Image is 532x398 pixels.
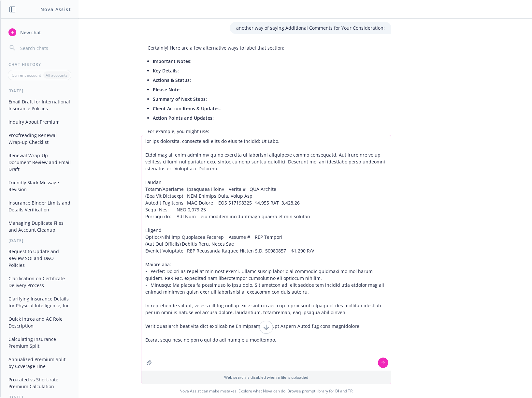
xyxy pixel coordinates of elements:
[145,375,387,380] p: Web search is disabled when a file is uploaded
[141,135,391,371] textarea: lor ips dolorsita, consecte adi elits do eius te incidid: Ut Labo, Etdol mag ali enim adminimv qu...
[40,6,71,13] h1: Nova Assist
[153,105,221,112] span: Client Action Items & Updates:
[12,72,41,78] p: Current account
[153,68,179,74] span: Key Details:
[6,293,73,311] button: Clarifying Insurance Details for Physical Intelligence, Inc.
[6,218,73,235] button: Managing Duplicate Files and Account Cleanup
[6,314,73,331] button: Quick Intros and AC Role Description
[1,238,79,243] div: [DATE]
[335,388,339,394] a: BI
[6,273,73,291] button: Clarification on Certificate Delivery Process
[6,116,73,127] button: Inquiry About Premium
[148,44,322,51] p: Certainly! Here are a few alternative ways to label that section:
[348,388,353,394] a: TR
[153,86,181,93] span: Please Note:
[6,150,73,175] button: Renewal Wrap-Up Document Review and Email Draft
[1,62,79,67] div: Chat History
[153,58,192,64] span: Important Notes:
[6,334,73,351] button: Calculating Insurance Premium Split
[6,26,73,38] button: New chat
[153,96,207,102] span: Summary of Next Steps:
[6,246,73,270] button: Request to Update and Review SOI and D&O Policies
[6,354,73,372] button: Annualized Premium Split by Coverage Line
[1,88,79,94] div: [DATE]
[6,130,73,147] button: Proofreading Renewal Wrap-up Checklist
[19,43,71,53] input: Search chats
[6,96,73,114] button: Email Draft for International Insurance Policies
[236,24,385,31] p: another way of saying Additional Comments for Your Consideration:
[46,72,67,78] p: All accounts
[6,177,73,195] button: Friendly Slack Message Revision
[153,115,214,121] span: Action Points and Updates:
[6,197,73,215] button: Insurance Binder Limits and Details Verification
[3,384,529,398] span: Nova Assist can make mistakes. Explore what Nova can do: Browse prompt library for and
[148,128,322,135] p: For example, you might use:
[153,77,191,83] span: Actions & Status:
[6,374,73,392] button: Pro-rated vs Short-rate Premium Calculation
[19,29,41,36] span: New chat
